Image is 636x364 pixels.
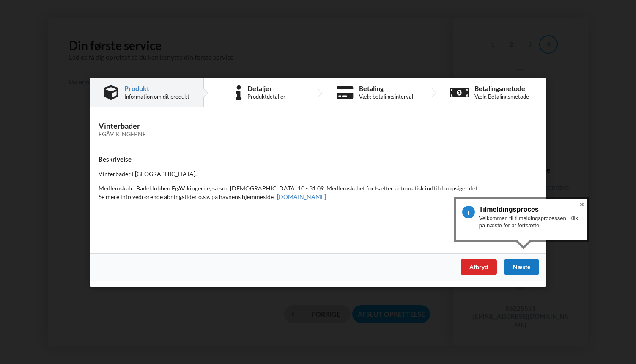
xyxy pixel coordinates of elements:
[577,199,587,210] button: Close
[462,206,479,218] span: 1
[99,184,537,201] p: Medlemskab i Badeklubben EgåVikingerne, sæson [DEMOGRAPHIC_DATA].10 - 31.09. Medlemskabet fortsæt...
[247,85,285,92] div: Detaljer
[461,259,497,274] div: Afbryd
[277,193,326,200] a: [DOMAIN_NAME]
[124,93,189,100] div: Information om dit produkt
[359,85,413,92] div: Betaling
[479,211,581,229] div: Velkommen til tilmeldingsprocessen. Klik på næste for at fortsætte.
[99,155,537,163] h4: Beskrivelse
[474,93,529,100] div: Vælg Betalingsmetode
[99,121,537,138] h3: Vinterbader
[124,85,189,92] div: Produkt
[247,93,285,100] div: Produktdetaljer
[359,93,413,100] div: Vælg betalingsinterval
[504,259,539,274] div: Næste
[479,205,574,213] h3: Tilmeldingsproces
[99,130,537,138] div: Egåvikingerne
[99,169,537,178] p: Vinterbader i [GEOGRAPHIC_DATA].
[474,85,529,92] div: Betalingsmetode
